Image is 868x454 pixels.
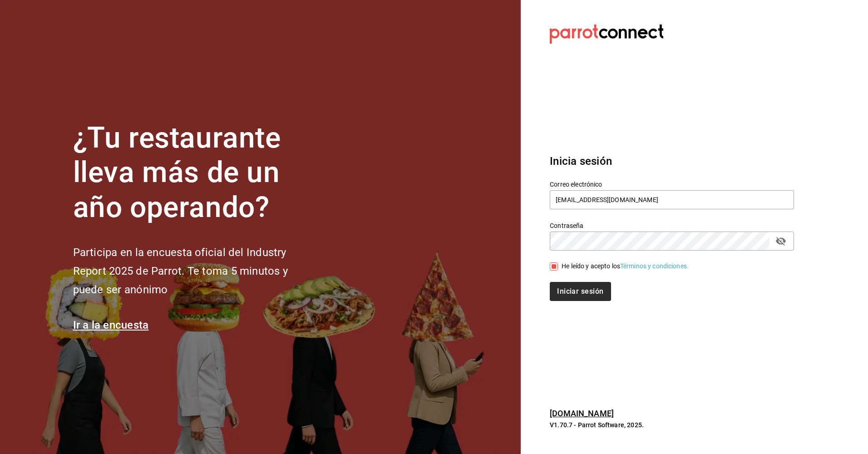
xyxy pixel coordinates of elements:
button: passwordField [773,233,789,249]
button: Iniciar sesión [550,282,611,301]
h2: Participa en la encuesta oficial del Industry Report 2025 de Parrot. Te toma 5 minutos y puede se... [73,243,318,299]
a: [DOMAIN_NAME] [550,409,614,418]
h3: Inicia sesión [550,153,794,169]
h1: ¿Tu restaurante lleva más de un año operando? [73,121,318,225]
a: Términos y condiciones. [620,262,689,270]
label: Correo electrónico [550,181,794,187]
input: Ingresa tu correo electrónico [550,190,794,209]
div: He leído y acepto los [562,262,689,271]
label: Contraseña [550,222,794,228]
p: V1.70.7 - Parrot Software, 2025. [550,420,794,429]
a: Ir a la encuesta [73,319,149,331]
